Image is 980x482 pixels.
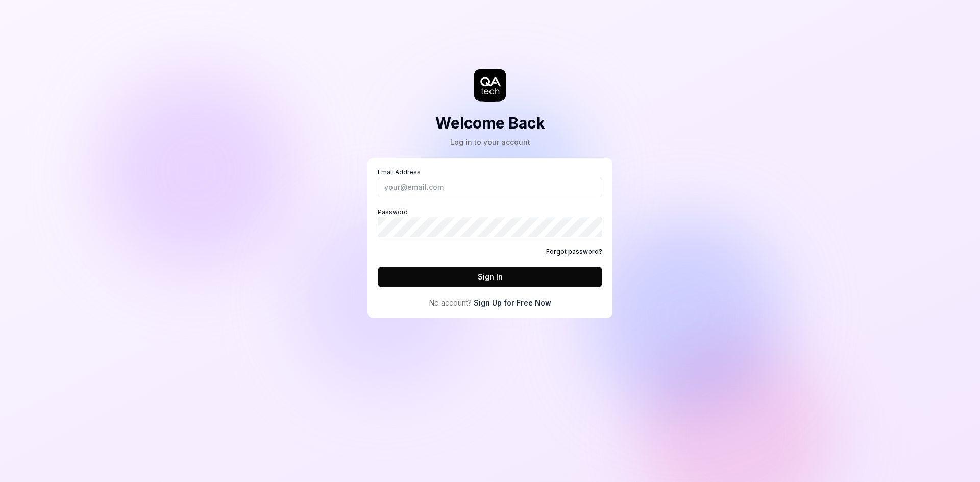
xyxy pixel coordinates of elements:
[435,137,545,147] div: Log in to your account
[378,177,602,197] input: Email Address
[378,267,602,287] button: Sign In
[429,297,472,308] span: No account?
[378,208,602,237] label: Password
[378,168,602,197] label: Email Address
[435,112,545,135] h2: Welcome Back
[546,247,602,257] a: Forgot password?
[474,297,551,308] a: Sign Up for Free Now
[378,217,602,237] input: Password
